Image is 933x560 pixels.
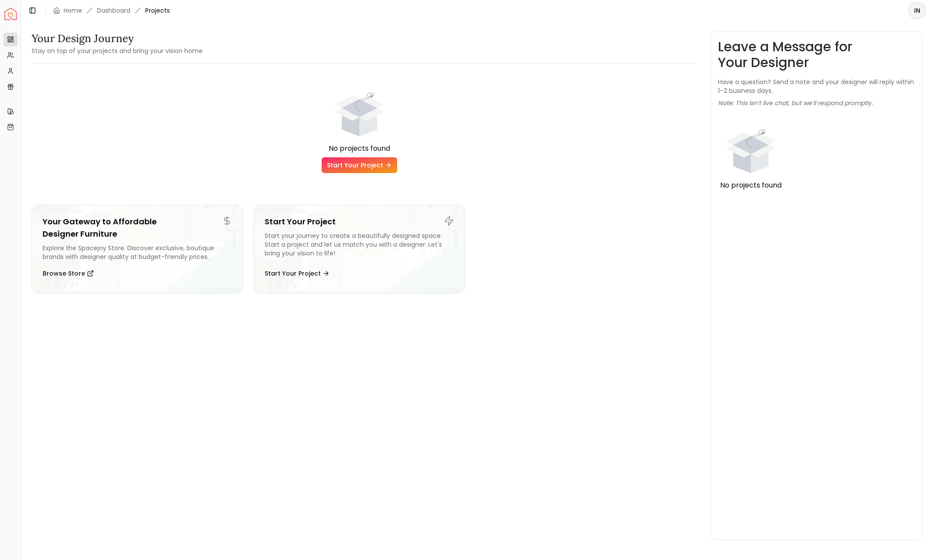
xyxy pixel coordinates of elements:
[32,143,687,154] div: No projects found
[97,6,130,15] a: Dashboard
[145,6,170,15] span: Projects
[718,180,784,191] div: No projects found
[322,157,397,173] a: Start Your Project
[254,205,465,293] a: Start Your ProjectStart your journey to create a beautifully designed space. Start a project and ...
[908,2,926,19] button: IN
[265,216,454,228] h5: Start Your Project
[718,99,873,107] p: Note: This isn’t live chat, but we’ll respond promptly.
[265,265,330,282] button: Start Your Project
[718,114,784,180] div: animation
[43,244,232,261] div: Explore the Spacejoy Store. Discover exclusive, boutique brands with designer quality at budget-f...
[32,46,203,55] small: Stay on top of your projects and bring your vision home
[265,231,454,261] div: Start your journey to create a beautifully designed space. Start a project and let us match you w...
[43,216,232,240] h5: Your Gateway to Affordable Designer Furniture
[718,78,915,95] p: Have a question? Send a note and your designer will reply within 1–2 business days.
[64,6,82,15] a: Home
[4,8,17,20] a: Spacejoy
[53,6,170,15] nav: breadcrumb
[718,39,915,71] h3: Leave a Message for Your Designer
[327,78,392,143] div: animation
[32,205,243,293] a: Your Gateway to Affordable Designer FurnitureExplore the Spacejoy Store. Discover exclusive, bout...
[4,8,17,20] img: Spacejoy Logo
[32,32,203,46] h3: Your Design Journey
[909,3,925,18] span: IN
[43,265,94,282] button: Browse Store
